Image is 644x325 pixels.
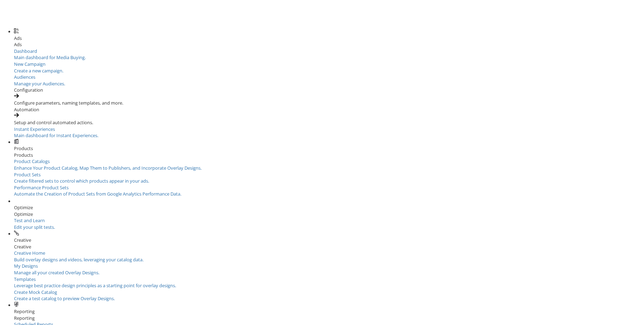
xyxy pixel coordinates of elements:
[14,158,644,165] div: Product Catalogs
[14,171,644,178] div: Product Sets
[14,243,644,250] div: Creative
[14,276,644,283] div: Templates
[14,41,644,48] div: Ads
[14,126,644,139] a: Instant ExperiencesMain dashboard for Instant Experiences.
[14,289,644,302] a: Create Mock CatalogCreate a test catalog to preview Overlay Designs.
[14,308,35,315] span: Reporting
[14,61,644,74] a: New CampaignCreate a new campaign.
[14,289,644,296] div: Create Mock Catalog
[14,54,644,61] div: Main dashboard for Media Buying.
[14,211,644,218] div: Optimize
[14,171,644,184] a: Product SetsCreate filtered sets to control which products appear in your ads.
[14,100,644,106] div: Configure parameters, naming templates, and more.
[14,35,22,41] span: Ads
[14,80,644,87] div: Manage your Audiences.
[14,315,644,322] div: Reporting
[14,217,101,230] a: Test and LearnEdit your split tests.
[14,250,644,263] a: Creative HomeBuild overlay designs and videos, leveraging your catalog data.
[14,61,644,68] div: New Campaign
[14,48,644,61] a: DashboardMain dashboard for Media Buying.
[14,295,644,302] div: Create a test catalog to preview Overlay Designs.
[14,263,644,276] a: My DesignsManage all your created Overlay Designs.
[14,158,644,171] a: Product CatalogsEnhance Your Product Catalog, Map Them to Publishers, and Incorporate Overlay Des...
[14,184,644,191] div: Performance Product Sets
[14,126,644,133] div: Instant Experiences
[14,250,644,256] div: Creative Home
[14,184,644,197] a: Performance Product SetsAutomate the Creation of Product Sets from Google Analytics Performance D...
[14,74,644,87] a: AudiencesManage your Audiences.
[14,256,644,263] div: Build overlay designs and videos, leveraging your catalog data.
[14,269,644,276] div: Manage all your created Overlay Designs.
[14,68,644,74] div: Create a new campaign.
[14,87,644,93] div: Configuration
[14,263,644,269] div: My Designs
[14,74,644,80] div: Audiences
[14,132,644,139] div: Main dashboard for Instant Experiences.
[14,152,644,158] div: Products
[14,282,644,289] div: Leverage best practice design principles as a starting point for overlay designs.
[14,119,644,126] div: Setup and control automated actions.
[14,178,644,184] div: Create filtered sets to control which products appear in your ads.
[14,224,101,231] div: Edit your split tests.
[14,204,33,211] span: Optimize
[14,191,644,197] div: Automate the Creation of Product Sets from Google Analytics Performance Data.
[14,276,644,289] a: TemplatesLeverage best practice design principles as a starting point for overlay designs.
[14,106,644,113] div: Automation
[14,237,31,243] span: Creative
[14,217,101,224] div: Test and Learn
[14,165,644,171] div: Enhance Your Product Catalog, Map Them to Publishers, and Incorporate Overlay Designs.
[14,48,644,55] div: Dashboard
[14,145,33,151] span: Products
